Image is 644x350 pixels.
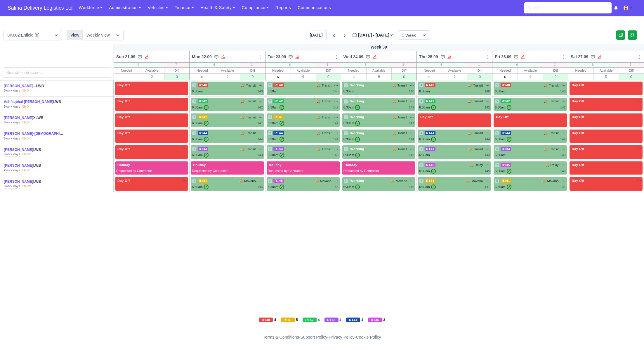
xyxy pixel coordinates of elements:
div: 6:30am [419,105,436,110]
div: Available [594,68,619,73]
span: 🚚 [546,163,549,167]
div: 141 [257,121,263,126]
span: 5 [495,83,499,88]
div: LWB [4,147,65,152]
span: 2 [268,83,272,88]
strong: 5 [4,89,6,92]
span: ✓ [204,105,209,110]
div: 0 [619,73,644,80]
label: [DATE] - [DATE] [352,32,393,39]
span: 3 [343,99,348,104]
div: 0h 0m [22,88,32,93]
span: R140 [198,83,209,87]
div: 143 [409,153,414,158]
div: 145 [560,169,565,174]
div: 6 [492,63,541,67]
a: [PERSON_NAME]-[DEMOGRAPHIC_DATA]... [4,132,77,136]
div: work days [4,120,20,125]
span: ✓ [204,137,209,142]
span: 🚚 [317,147,320,151]
span: ✓ [355,137,360,142]
div: 142 [257,105,263,110]
a: [PERSON_NAME]... [4,84,36,88]
span: 🚚 [468,83,472,87]
a: Compliance [238,2,272,13]
div: Needed [265,68,291,73]
span: ✓ [204,153,209,158]
div: 0 [139,73,164,80]
div: 6 [291,73,316,80]
div: Week 39 [114,44,644,51]
span: Movano [320,179,331,184]
span: 🚚 [468,99,472,104]
div: Diff [392,68,416,73]
span: Holiday [343,163,359,167]
strong: 3 [4,120,6,124]
a: [PERSON_NAME] [4,163,33,168]
span: Day Off [571,131,586,135]
span: 3 [343,131,348,136]
div: Diff [316,68,341,73]
input: Search... [524,2,612,13]
span: Holiday [116,163,131,167]
span: Wed 24.09 [343,54,363,60]
span: 2 [268,147,272,151]
span: Transit [397,99,407,104]
div: 144 [257,137,263,142]
div: 6:30am [419,169,436,174]
span: Transit [397,83,407,88]
span: 1 [192,131,197,136]
div: 0 [568,63,617,67]
a: Terms & Conditions [263,335,299,339]
div: Needed [114,68,139,73]
div: LWB [4,163,65,168]
span: 1 [192,115,197,120]
span: Sun 21.09 [116,54,135,60]
span: R145 [501,163,511,167]
div: Diff [240,68,265,73]
div: LWB [4,84,65,89]
div: 143 [485,153,490,158]
div: Needed [341,68,366,73]
div: work days [4,88,20,93]
div: 141 [409,121,414,126]
div: Diff [543,68,568,73]
div: 0 [114,63,163,67]
div: 6:30am [268,153,284,158]
span: 1 [192,147,197,151]
span: Transit [246,131,256,136]
span: 🚚 [468,147,472,151]
div: 6:30am [268,89,279,94]
div: 140 [560,89,565,94]
span: Day Off [495,115,510,119]
div: Diff [467,68,492,73]
span: 🚚 [317,99,320,104]
div: 142 [485,105,490,110]
span: R144 [273,131,284,135]
div: work days [4,152,20,157]
span: ✓ [431,169,436,174]
div: 6:30am [268,137,284,142]
span: R143 [273,147,284,151]
div: 6 [518,73,543,80]
span: Thu 25.09 [419,54,438,60]
span: Transit [246,147,256,152]
div: Available [215,68,240,73]
div: 6:30am [495,105,511,110]
div: 7 [617,63,644,67]
span: Transit [473,131,483,136]
div: 142 [560,105,565,110]
div: 143 [560,153,565,158]
span: ✓ [280,121,284,126]
div: 6:30am [495,169,511,174]
span: ✓ [355,153,360,158]
span: Movano [244,179,256,184]
span: Day Off [571,83,586,87]
span: ✓ [280,105,284,110]
div: Needed [568,68,593,73]
span: R145 [425,163,436,167]
span: Transit [246,83,256,88]
div: 0h 0m [22,152,32,157]
span: ✓ [507,137,511,142]
div: 6:30am [192,105,209,110]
